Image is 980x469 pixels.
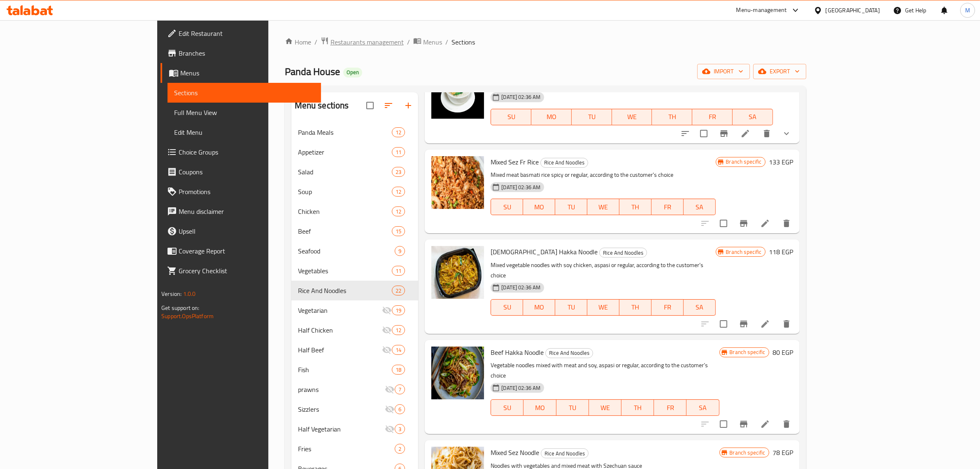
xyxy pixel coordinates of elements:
h6: 133 EGP [769,156,793,168]
div: Half Beef14 [291,340,419,360]
span: Menus [180,68,314,78]
a: Branches [161,43,321,63]
div: Vegetarian19 [291,300,419,320]
svg: Inactive section [382,325,392,335]
a: Support.OpsPlatform [161,311,214,321]
span: 1.0.0 [183,288,196,299]
span: Select to update [715,315,732,333]
p: Mixed vegetable noodles with soy chicken, aspasi or regular, according to the customer’s choice [491,260,715,281]
span: Half Beef [298,345,382,355]
div: Vegetarian [298,305,382,315]
span: TH [655,111,689,123]
a: Menus [413,37,442,47]
span: Chicken [298,206,392,216]
div: Beef15 [291,221,419,241]
div: Fries2 [291,439,419,459]
div: items [392,286,405,295]
svg: Inactive section [385,385,395,394]
span: Rice And Noodles [541,449,588,458]
button: delete [777,314,796,334]
span: 3 [395,425,405,433]
span: Sort sections [379,96,398,115]
span: Seafood [298,246,395,256]
span: SU [494,402,520,414]
div: Fish18 [291,360,419,380]
button: TU [555,199,587,215]
img: Chick Hakka Noodle [431,246,484,299]
button: TH [619,199,652,215]
span: Upsell [179,226,314,236]
span: prawns [298,385,385,394]
span: Select to update [715,215,732,232]
span: 12 [392,188,405,196]
span: SU [494,201,520,213]
a: Edit menu item [760,218,770,228]
div: Appetizer11 [291,142,419,162]
span: Salad [298,167,392,177]
span: WE [592,402,618,414]
span: Beef Hakka Noodle [491,346,544,359]
span: Fries [298,444,395,454]
div: items [392,266,405,276]
button: sort-choices [675,124,695,143]
a: Grocery Checklist [161,261,321,281]
span: Promotions [179,187,314,197]
span: Rice And Noodles [546,348,593,358]
span: FR [655,301,680,313]
img: Topped Rice [431,66,484,119]
span: 18 [392,366,405,374]
div: Vegetables11 [291,261,419,281]
span: Branch specific [723,158,765,166]
p: Mixed meat basmati rice spicy or regular, according to the customer's choice [491,170,715,180]
h6: 80 EGP [773,347,793,358]
span: import [704,66,743,77]
div: items [395,385,405,394]
div: Sizzlers6 [291,399,419,419]
span: Branch specific [726,449,769,457]
div: items [395,424,405,434]
a: Promotions [161,182,321,202]
span: 11 [392,148,405,156]
span: 22 [392,287,405,295]
div: Rice And Noodles [541,448,589,458]
a: Edit menu item [740,129,750,138]
span: Branch specific [726,348,769,356]
button: FR [654,399,687,416]
div: items [395,246,405,256]
span: Rice And Noodles [541,158,588,167]
div: items [392,325,405,335]
span: TH [623,301,648,313]
span: 9 [395,247,405,255]
div: prawns7 [291,380,419,399]
span: Branch specific [723,248,765,256]
span: Sizzlers [298,404,385,414]
button: MO [523,299,555,316]
button: import [697,64,750,79]
span: 12 [392,129,405,136]
button: FR [692,109,733,125]
span: Beef [298,226,392,236]
button: WE [587,199,619,215]
a: Full Menu View [168,103,321,122]
span: M [965,6,970,15]
span: Vegetables [298,266,392,276]
img: Beef Hakka Noodle [431,347,484,399]
div: Fish [298,365,392,375]
span: MO [526,201,552,213]
a: Coverage Report [161,241,321,261]
button: MO [531,109,572,125]
a: Edit menu item [760,319,770,329]
div: items [395,444,405,454]
button: Branch-specific-item [734,213,754,233]
span: Coupons [179,167,314,177]
span: WE [591,201,616,213]
div: items [395,404,405,414]
button: MO [524,399,556,416]
span: Coverage Report [179,246,314,256]
button: WE [589,399,622,416]
svg: Inactive section [385,404,395,414]
span: 14 [392,346,405,354]
a: Edit Menu [168,122,321,142]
